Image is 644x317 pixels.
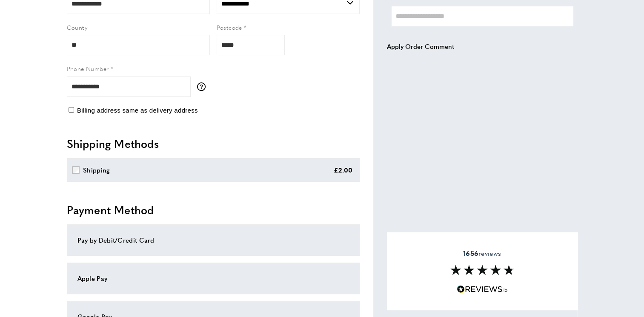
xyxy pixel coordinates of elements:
strong: 1656 [463,248,478,258]
button: More information [197,82,210,91]
img: Reviews.io 5 stars [457,285,508,293]
input: Billing address same as delivery address [69,107,74,113]
div: Apple Pay [77,273,349,283]
span: Billing address same as delivery address [77,107,198,114]
h2: Shipping Methods [67,136,360,151]
div: £2.00 [334,165,353,175]
h2: Payment Method [67,202,360,218]
span: Phone Number [67,64,109,73]
img: Reviews section [450,265,514,275]
span: Postcode [217,23,242,31]
span: County [67,23,87,31]
span: reviews [463,249,501,258]
div: Shipping [83,165,110,175]
button: Apply Order Comment [387,41,578,51]
span: Apply Order Comment [387,41,454,51]
div: Pay by Debit/Credit Card [77,235,349,245]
